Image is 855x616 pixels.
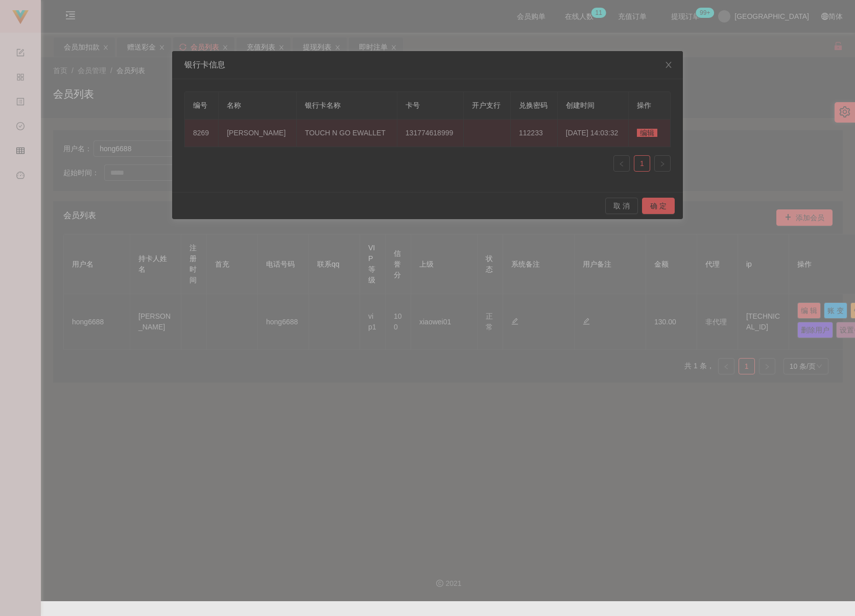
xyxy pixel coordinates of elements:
span: 名称 [227,101,241,109]
td: 8269 [185,120,219,147]
button: 确 定 [642,198,675,214]
i: 图标: left [619,161,625,167]
span: 银行卡名称 [305,101,341,109]
td: [DATE] 14:03:32 [558,120,629,147]
span: 兑换密码 [519,101,548,109]
span: 131774618999 [406,129,453,137]
span: 开户支行 [472,101,501,109]
i: 图标: close [664,61,673,69]
span: 操作 [637,101,651,109]
span: 卡号 [406,101,420,109]
button: Close [654,51,683,80]
li: 上一页 [613,155,630,172]
li: 下一页 [654,155,671,172]
span: TOUCH N GO EWALLET [305,129,386,137]
i: 图标: right [659,161,666,167]
span: 创建时间 [566,101,595,109]
span: 112233 [519,129,543,137]
span: 编号 [193,101,207,109]
span: 编辑 [637,129,657,137]
div: 银行卡信息 [184,59,671,70]
a: 1 [634,156,650,171]
li: 1 [634,155,650,172]
button: 取 消 [605,198,638,214]
span: [PERSON_NAME] [227,129,286,137]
